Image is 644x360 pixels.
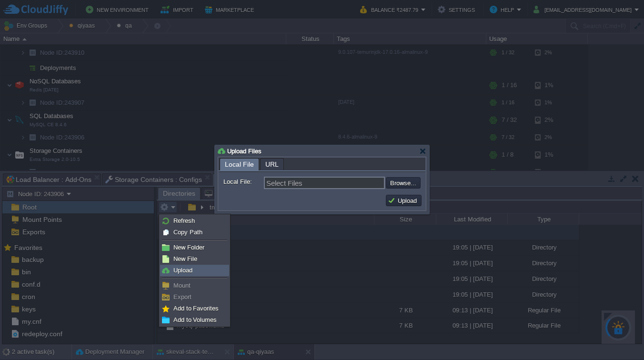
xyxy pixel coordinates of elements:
[161,315,229,325] a: Add to Volumes
[173,229,202,236] span: Copy Path
[173,293,191,300] span: Export
[161,280,229,291] a: Mount
[223,177,263,187] label: Local File:
[173,305,219,312] span: Add to Favorites
[173,267,192,274] span: Upload
[225,159,254,170] span: Local File
[161,265,229,276] a: Upload
[173,282,191,289] span: Mount
[161,303,229,314] a: Add to Favorites
[161,216,229,226] a: Refresh
[173,255,197,262] span: New File
[161,254,229,264] a: New File
[173,244,204,251] span: New Folder
[161,292,229,302] a: Export
[161,242,229,253] a: New Folder
[388,196,420,205] button: Upload
[265,159,279,170] span: URL
[173,217,195,224] span: Refresh
[227,148,262,155] span: Upload Files
[173,316,217,323] span: Add to Volumes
